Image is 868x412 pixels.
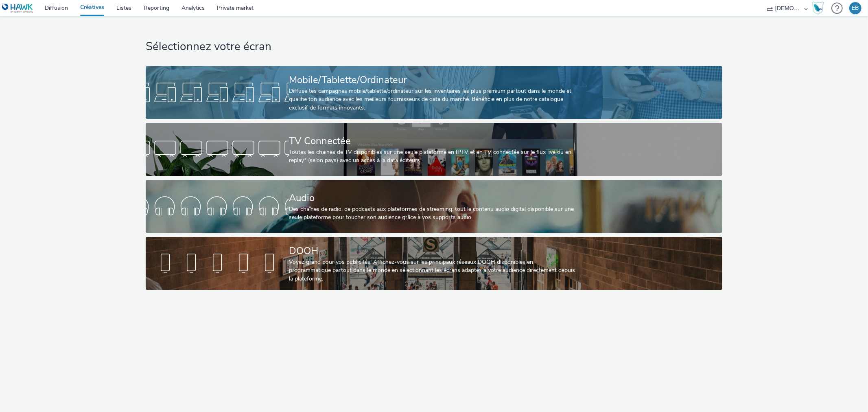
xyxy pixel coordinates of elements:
div: Voyez grand pour vos publicités! Affichez-vous sur les principaux réseaux DOOH disponibles en pro... [289,258,576,283]
div: DOOH [289,244,576,258]
a: Hawk Academy [812,2,827,15]
div: Audio [289,191,576,205]
div: Diffuse tes campagnes mobile/tablette/ordinateur sur les inventaires les plus premium partout dan... [289,87,576,112]
a: TV ConnectéeToutes les chaines de TV disponibles sur une seule plateforme en IPTV et en TV connec... [146,123,722,176]
a: AudioDes chaînes de radio, de podcasts aux plateformes de streaming: tout le contenu audio digita... [146,180,722,233]
img: Hawk Academy [812,2,824,15]
div: Mobile/Tablette/Ordinateur [289,73,576,87]
img: undefined Logo [2,3,33,13]
div: Toutes les chaines de TV disponibles sur une seule plateforme en IPTV et en TV connectée sur le f... [289,148,576,165]
a: Mobile/Tablette/OrdinateurDiffuse tes campagnes mobile/tablette/ordinateur sur les inventaires le... [146,66,722,119]
div: Des chaînes de radio, de podcasts aux plateformes de streaming: tout le contenu audio digital dis... [289,205,576,222]
h1: Sélectionnez votre écran [146,39,722,55]
div: EB [852,2,859,14]
div: TV Connectée [289,134,576,148]
a: DOOHVoyez grand pour vos publicités! Affichez-vous sur les principaux réseaux DOOH disponibles en... [146,237,722,290]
